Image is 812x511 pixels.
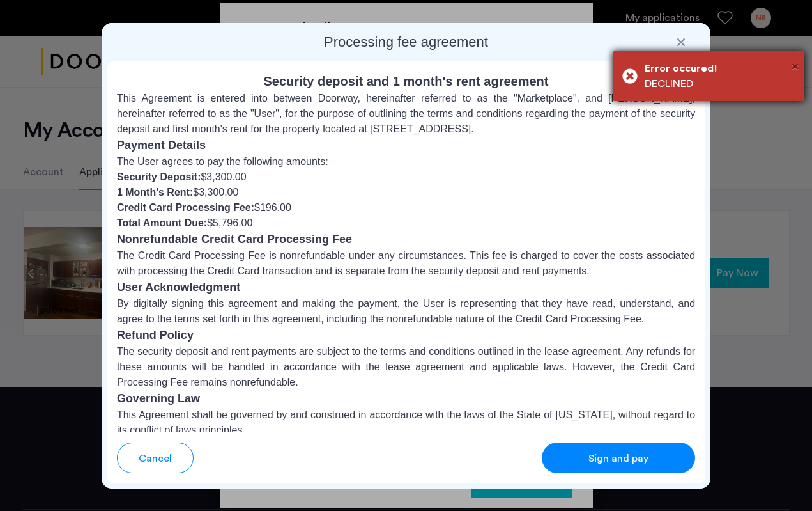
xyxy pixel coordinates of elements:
[117,187,193,198] strong: 1 Month's Rent:
[139,451,172,466] span: Cancel
[117,185,695,200] li: $3,300.00
[117,217,207,228] strong: Total Amount Due:
[117,327,695,344] h3: Refund Policy
[117,72,695,91] h2: Security deposit and 1 month's rent agreement
[117,443,194,473] button: button
[792,60,799,73] span: ×
[792,57,799,76] button: Close
[117,137,695,154] h3: Payment Details
[117,344,695,390] p: The security deposit and rent payments are subject to the terms and conditions outlined in the le...
[645,61,795,76] div: Error occured!
[542,443,695,473] button: button
[117,169,695,185] li: $3,300.00
[117,248,695,279] p: The Credit Card Processing Fee is nonrefundable under any circumstances. This fee is charged to c...
[117,407,695,438] p: This Agreement shall be governed by and construed in accordance with the laws of the State of [US...
[645,76,795,91] div: DECLINED
[117,202,254,213] strong: Credit Card Processing Fee:
[588,451,648,466] span: Sign and pay
[117,216,695,231] li: $5,796.00
[117,390,695,407] h3: Governing Law
[117,171,201,182] strong: Security Deposit:
[117,231,695,248] h3: Nonrefundable Credit Card Processing Fee
[117,200,695,216] li: $196.00
[117,296,695,327] p: By digitally signing this agreement and making the payment, the User is representing that they ha...
[117,279,695,296] h3: User Acknowledgment
[117,154,695,169] p: The User agrees to pay the following amounts:
[107,33,705,51] h2: Processing fee agreement
[117,91,695,137] p: This Agreement is entered into between Doorway, hereinafter referred to as the "Marketplace", and...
